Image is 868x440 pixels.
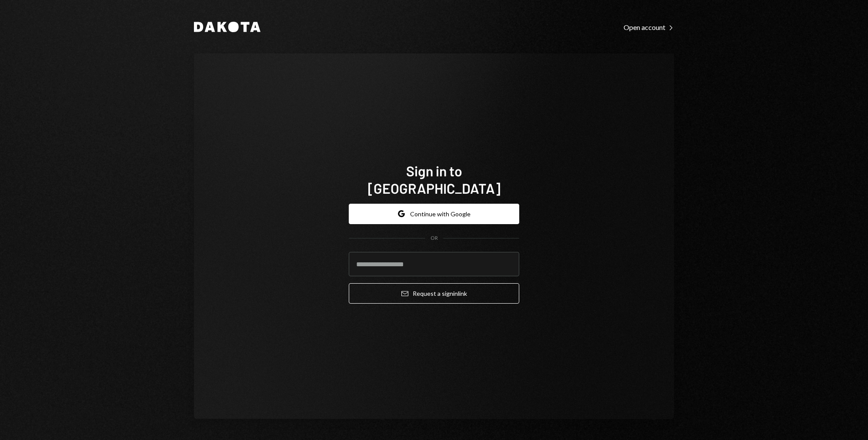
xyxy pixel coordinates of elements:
button: Continue with Google [349,204,519,224]
button: Request a signinlink [349,283,519,304]
div: OR [431,235,438,242]
h1: Sign in to [GEOGRAPHIC_DATA] [349,162,519,197]
a: Open account [624,22,674,32]
div: Open account [624,23,674,32]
